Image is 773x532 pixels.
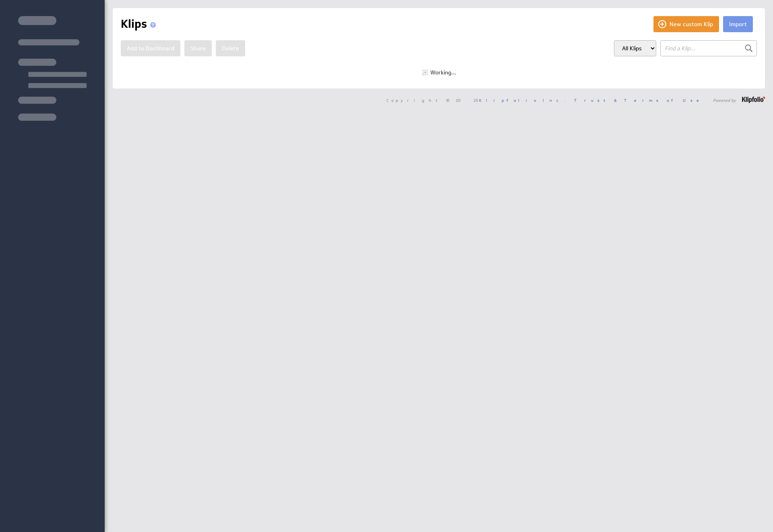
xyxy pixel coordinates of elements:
[713,98,736,102] span: Powered by
[18,16,87,121] img: skeleton-sidenav.svg
[422,70,456,75] div: Working...
[184,40,212,56] button: Share
[574,97,705,103] a: Trust & Terms of Use
[216,40,245,56] button: Delete
[742,97,765,103] img: logo-footer.png
[386,98,566,102] span: Copyright © 2025
[660,40,757,56] input: Find a Klip...
[653,16,719,32] button: New custom Klip
[121,40,180,56] button: Add to Dashboard
[479,97,566,103] a: Klipfolio Inc.
[723,16,753,32] button: Import
[121,16,159,32] h1: Klips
